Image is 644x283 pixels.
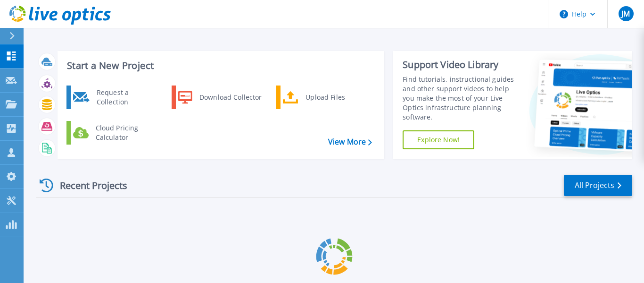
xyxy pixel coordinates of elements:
div: Recent Projects [36,174,140,197]
a: All Projects [564,175,632,196]
div: Request a Collection [92,88,161,107]
a: Upload Files [276,86,373,109]
span: JM [621,10,630,17]
a: Request a Collection [66,86,163,109]
a: Download Collector [172,86,268,109]
a: Cloud Pricing Calculator [66,121,163,145]
div: Find tutorials, instructional guides and other support videos to help you make the most of your L... [403,75,521,122]
div: Upload Files [301,88,371,107]
a: View More [328,137,372,146]
div: Support Video Library [403,59,521,71]
a: Explore Now! [403,130,474,149]
div: Download Collector [195,88,266,107]
h3: Start a New Project [67,60,372,71]
div: Cloud Pricing Calculator [91,123,161,142]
